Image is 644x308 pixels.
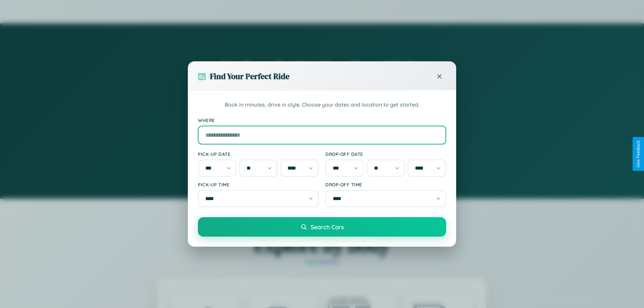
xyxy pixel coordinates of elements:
[198,151,319,157] label: Pick-up Date
[198,217,446,237] button: Search Cars
[210,71,289,82] h3: Find Your Perfect Ride
[198,101,446,109] p: Book in minutes, drive in style. Choose your dates and location to get started.
[198,182,319,187] label: Pick-up Time
[325,182,446,187] label: Drop-off Time
[325,151,446,157] label: Drop-off Date
[198,117,446,123] label: Where
[311,223,344,231] span: Search Cars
